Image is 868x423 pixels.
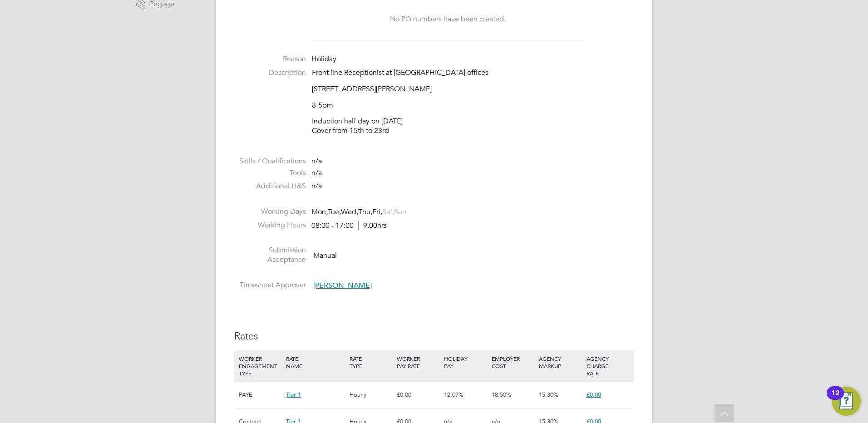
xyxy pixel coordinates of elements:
[311,157,322,166] span: n/a
[311,168,322,177] span: n/a
[149,0,174,8] span: Engage
[382,207,394,216] span: Sat,
[341,207,358,216] span: Wed,
[492,391,511,398] span: 18.50%
[284,350,347,374] div: RATE NAME
[347,350,395,374] div: RATE TYPE
[234,280,306,290] label: Timesheet Approver
[537,350,584,374] div: AGENCY MARKUP
[313,281,372,290] span: [PERSON_NAME]
[587,391,601,398] span: £0.00
[234,168,306,178] label: Tools
[372,207,382,216] span: Fri,
[237,382,284,408] div: PAYE
[234,157,306,166] label: Skills / Qualifications
[312,68,634,78] p: Front line Receptionist at [GEOGRAPHIC_DATA] offices
[311,182,322,191] span: n/a
[328,207,341,216] span: Tue,
[311,207,328,216] span: Mon,
[321,15,575,24] div: No PO numbers have been created.
[234,221,306,230] label: Working Hours
[234,54,306,64] label: Reason
[395,350,442,374] div: WORKER PAY RATE
[311,221,387,231] div: 08:00 - 17:00
[358,221,387,230] span: 9.00hrs
[234,246,306,265] label: Submission Acceptance
[312,117,634,136] p: Induction half day on [DATE] Cover from 15th to 23rd
[237,350,284,381] div: WORKER ENGAGEMENT TYPE
[313,251,337,260] span: Manual
[311,54,336,64] span: Holiday
[444,391,464,398] span: 12.07%
[234,182,306,191] label: Additional H&S
[394,207,406,216] span: Sun
[234,330,634,343] h3: Rates
[442,350,489,374] div: HOLIDAY PAY
[234,207,306,216] label: Working Days
[286,391,301,398] span: Tier 1
[831,393,839,405] div: 12
[832,387,861,416] button: Open Resource Center, 12 new notifications
[584,350,631,381] div: AGENCY CHARGE RATE
[234,68,306,78] label: Description
[539,391,558,398] span: 15.30%
[312,101,634,110] p: 8-5pm
[395,382,442,408] div: £0.00
[358,207,372,216] span: Thu,
[312,84,634,94] p: [STREET_ADDRESS][PERSON_NAME]
[489,350,537,374] div: EMPLOYER COST
[347,382,395,408] div: Hourly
